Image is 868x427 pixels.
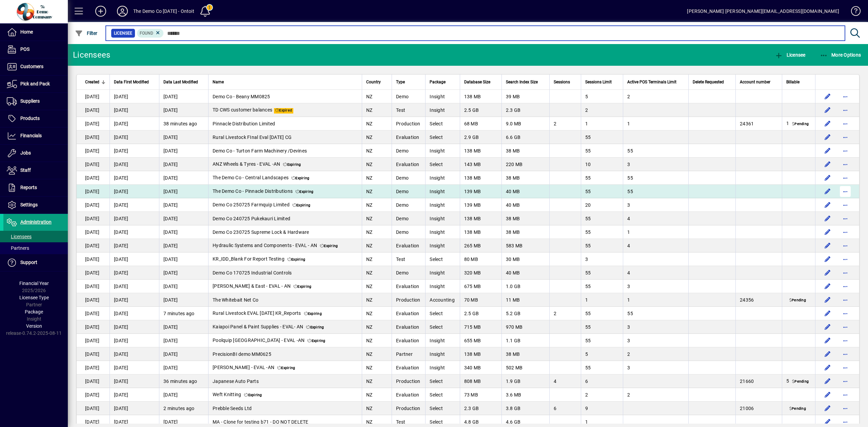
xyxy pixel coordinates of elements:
div: Data Last Modified [163,78,204,86]
a: Partners [3,242,68,254]
td: 55 [623,171,688,185]
span: Staff [20,167,31,173]
td: 80 MB [460,252,501,266]
td: NZ [362,212,392,225]
button: More options [840,200,851,210]
td: [DATE] [110,144,159,158]
div: Active POS Terminals Limit [627,78,684,86]
td: Select [425,158,459,171]
td: [DATE] [110,280,159,293]
td: 38 MB [501,212,549,225]
td: Insight [425,144,459,158]
button: Edit [822,294,833,305]
button: Edit [822,403,833,414]
td: 138 MB [460,90,501,103]
a: Support [3,254,68,271]
td: 55 [581,130,623,144]
button: Edit [822,186,833,197]
td: NZ [362,130,392,144]
span: Financials [20,133,42,138]
td: 1 [782,117,815,130]
td: Demo [392,185,425,198]
td: NZ [362,144,392,158]
a: Home [3,24,68,41]
td: NZ [362,117,392,130]
button: More options [840,267,851,278]
td: [DATE] [77,198,110,212]
span: Sessions [554,78,570,86]
td: Insight [425,266,459,280]
button: Edit [822,376,833,387]
td: [DATE] [77,185,110,198]
button: More options [840,240,851,251]
button: Edit [822,254,833,265]
button: Edit [822,118,833,129]
td: [DATE] [77,280,110,293]
td: 55 [581,144,623,158]
td: Select [425,130,459,144]
td: [DATE] [110,90,159,103]
td: 220 MB [501,158,549,171]
span: Licensee [775,52,806,58]
span: Expiring [294,189,315,195]
span: Customers [20,64,43,69]
td: [DATE] [77,293,110,307]
td: 138 MB [460,225,501,239]
td: Evaluation [392,158,425,171]
td: [DATE] [159,171,208,185]
button: Edit [822,105,833,116]
div: Delete Requested [693,78,731,86]
a: POS [3,41,68,58]
button: More options [840,105,851,116]
button: More Options [818,49,863,61]
td: 40 MB [501,185,549,198]
td: 55 [581,266,623,280]
button: Edit [822,308,833,319]
td: 138 MB [460,144,501,158]
td: 1 [623,225,688,239]
td: 20 [581,198,623,212]
span: Expiring [282,162,302,168]
td: [DATE] [110,266,159,280]
button: More options [840,362,851,373]
td: 38 MB [501,171,549,185]
td: Evaluation [392,239,425,252]
td: 583 MB [501,239,549,252]
td: 138 MB [460,171,501,185]
td: [DATE] [110,212,159,225]
td: 2.3 GB [501,103,549,117]
td: [DATE] [77,212,110,225]
button: Edit [822,213,833,224]
td: 55 [581,239,623,252]
td: [DATE] [110,225,159,239]
div: Created [85,78,105,86]
span: Licensees [7,234,32,239]
div: Data First Modified [114,78,155,86]
span: Pinnacle Distribution Limited [213,121,275,126]
button: More options [840,294,851,305]
td: 4 [623,239,688,252]
span: Financial Year [19,281,49,286]
td: Insight [425,212,459,225]
a: Reports [3,179,68,196]
td: 24361 [735,117,782,130]
span: Demo Co 170725 Industrial Controls [213,270,292,276]
td: 1 [581,117,623,130]
td: [DATE] [77,239,110,252]
td: 6.6 GB [501,130,549,144]
td: [DATE] [110,198,159,212]
span: Type [396,78,405,86]
button: Edit [822,389,833,400]
td: Select [425,252,459,266]
td: Evaluation [392,280,425,293]
td: 143 MB [460,158,501,171]
span: Settings [20,202,38,207]
span: TD CWS customer balances [213,107,272,113]
td: 38 MB [501,144,549,158]
a: Licensees [3,231,68,242]
td: 55 [623,185,688,198]
div: [PERSON_NAME] [PERSON_NAME][EMAIL_ADDRESS][DOMAIN_NAME] [687,6,839,17]
td: 675 MB [460,280,501,293]
button: More options [840,186,851,197]
td: 2 [581,103,623,117]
